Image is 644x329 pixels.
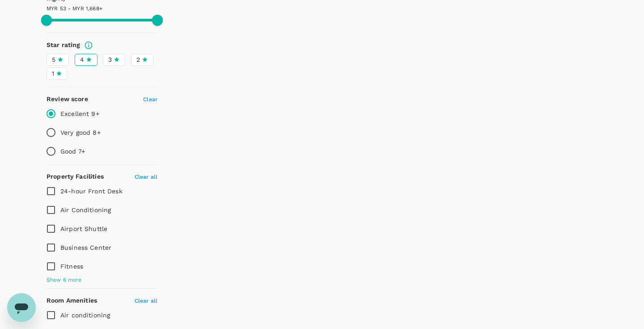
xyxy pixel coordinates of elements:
[60,147,85,156] p: Good 7+
[60,244,111,251] span: Business Center
[47,94,88,104] h6: Review score
[60,109,99,118] p: Excellent 9+
[52,55,55,64] span: 5
[84,41,93,50] svg: Star ratings are awarded to properties to represent the quality of services, facilities, and amen...
[47,296,97,306] h6: Room Amenities
[108,55,112,64] span: 3
[47,40,80,50] h6: Star rating
[52,69,54,78] span: 1
[136,55,140,64] span: 2
[135,174,157,180] span: Clear all
[47,276,82,285] span: Show 6 more
[60,312,110,319] span: Air conditioning
[80,55,84,64] span: 4
[60,128,101,137] p: Very good 8+
[135,298,157,304] span: Clear all
[47,172,104,182] h6: Property Facilities
[60,206,111,214] span: Air Conditioning
[47,5,102,12] span: MYR 53 - MYR 1,668+
[60,188,123,195] span: 24-hour Front Desk
[143,96,157,103] span: Clear
[60,225,107,232] span: Airport Shuttle
[7,293,36,322] iframe: Button to launch messaging window
[60,263,83,270] span: Fitness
